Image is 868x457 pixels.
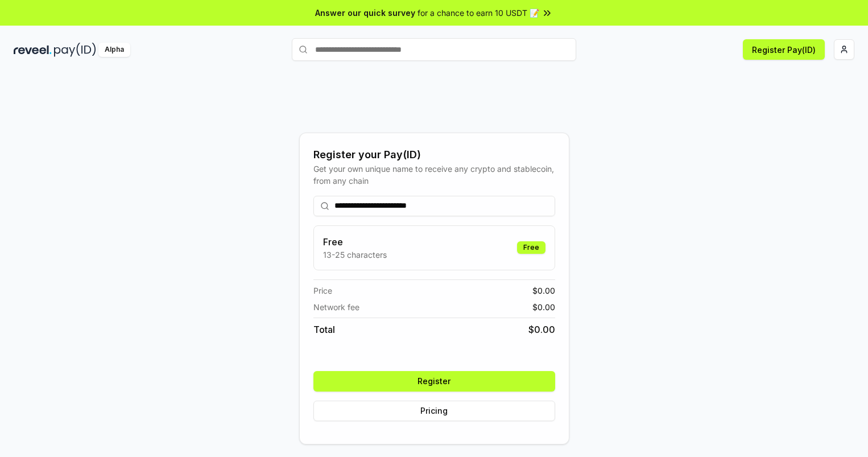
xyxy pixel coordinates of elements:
[313,401,555,421] button: Pricing
[313,163,555,187] div: Get your own unique name to receive any crypto and stablecoin, from any chain
[313,301,359,313] span: Network fee
[532,301,555,313] span: $ 0.00
[313,285,332,297] span: Price
[323,249,387,261] p: 13-25 characters
[313,371,555,392] button: Register
[528,323,555,336] span: $ 0.00
[323,235,387,249] h3: Free
[313,323,335,336] span: Total
[98,43,130,57] div: Alpha
[418,7,539,19] span: for a chance to earn 10 USDT 📝
[743,39,825,60] button: Register Pay(ID)
[14,43,52,57] img: reveel_dark
[54,43,96,57] img: pay_id
[313,147,555,163] div: Register your Pay(ID)
[532,285,555,297] span: $ 0.00
[517,241,545,254] div: Free
[315,7,415,19] span: Answer our quick survey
